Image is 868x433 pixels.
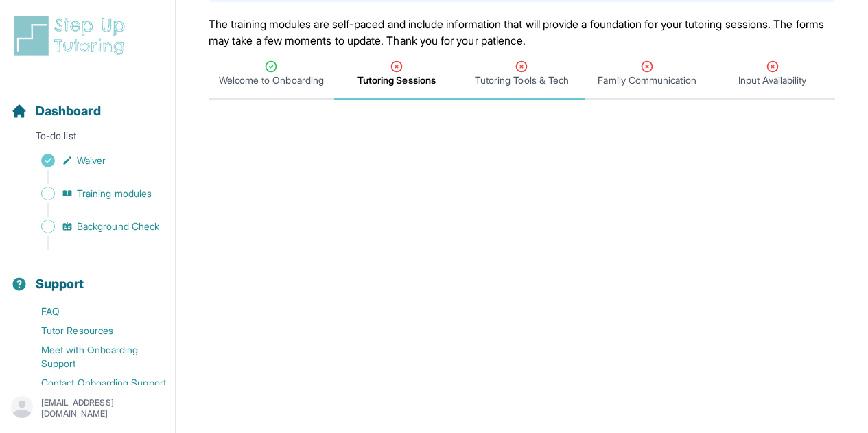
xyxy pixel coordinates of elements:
span: Dashboard [36,102,101,121]
a: Training modules [11,184,175,203]
span: Tutoring Tools & Tech [475,73,569,87]
span: Background Check [77,220,159,233]
nav: Tabs [209,49,835,100]
a: Tutor Resources [11,321,175,340]
p: To-do list [5,129,169,148]
button: Dashboard [5,80,169,126]
span: Waiver [77,154,106,167]
span: Input Availability [738,73,806,87]
a: FAQ [11,302,175,321]
span: Tutoring Sessions [357,73,436,87]
img: logo [11,14,133,58]
p: [EMAIL_ADDRESS][DOMAIN_NAME] [41,397,164,419]
span: Welcome to Onboarding [219,73,324,87]
a: Meet with Onboarding Support [11,340,175,373]
span: Family Communication [598,73,696,87]
p: The training modules are self-paced and include information that will provide a foundation for yo... [209,16,835,49]
button: Support [5,253,169,299]
a: Waiver [11,151,175,170]
a: Dashboard [11,102,101,121]
span: Support [36,274,84,294]
span: Training modules [77,187,152,200]
a: Contact Onboarding Support [11,373,175,393]
a: Background Check [11,217,175,236]
button: [EMAIL_ADDRESS][DOMAIN_NAME] [11,396,164,421]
